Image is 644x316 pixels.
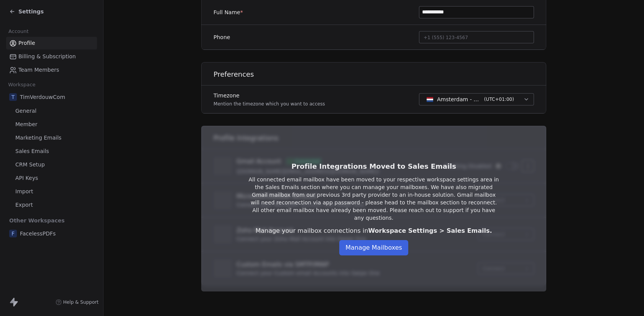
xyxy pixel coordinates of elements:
a: Billing & Subscription [6,50,97,63]
p: Mention the timezone which you want to access [214,101,325,107]
a: Export [6,199,97,211]
span: Account [5,26,32,37]
label: Full Name [214,8,243,16]
span: F [9,230,17,237]
span: Amsterdam - CET [437,95,481,103]
label: Phone [214,33,230,41]
button: Manage Mailboxes [339,240,408,255]
div: Manage your mailbox connections in [248,226,499,235]
span: TimVerdouwCom [20,93,65,101]
span: General [15,107,36,115]
span: Export [15,201,33,209]
span: Help & Support [63,299,99,305]
span: FacelessPDFs [20,230,56,237]
span: Marketing Emails [15,134,61,142]
h1: Profile Integrations Moved to Sales Emails [248,162,499,171]
a: Help & Support [56,299,99,305]
a: API Keys [6,172,97,184]
a: Sales Emails [6,145,97,158]
span: Workspace [5,79,39,91]
span: Billing & Subscription [18,53,76,61]
span: Other Workspaces [6,214,68,227]
a: Member [6,118,97,131]
h1: Preferences [214,70,547,79]
a: General [6,105,97,117]
p: All connected email mailbox have been moved to your respective workspace settings area in the Sal... [248,176,499,222]
span: +1 (555) 123-4567 [424,35,468,40]
a: CRM Setup [6,158,97,171]
a: Import [6,185,97,198]
a: Team Members [6,64,97,76]
span: CRM Setup [15,161,45,169]
span: Import [15,188,33,196]
span: Workspace Settings > Sales Emails. [368,227,492,234]
span: ( UTC+01:00 ) [484,96,514,103]
label: Timezone [214,92,325,99]
span: Team Members [18,66,59,74]
span: Member [15,120,38,128]
a: Settings [9,8,44,15]
span: Settings [18,8,44,15]
a: Marketing Emails [6,132,97,144]
span: T [9,93,17,101]
span: Profile [18,39,35,47]
a: Profile [6,37,97,49]
button: +1 (555) 123-4567 [419,31,534,43]
span: API Keys [15,174,38,182]
button: Amsterdam - CET(UTC+01:00) [419,93,534,105]
span: Sales Emails [15,147,49,155]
